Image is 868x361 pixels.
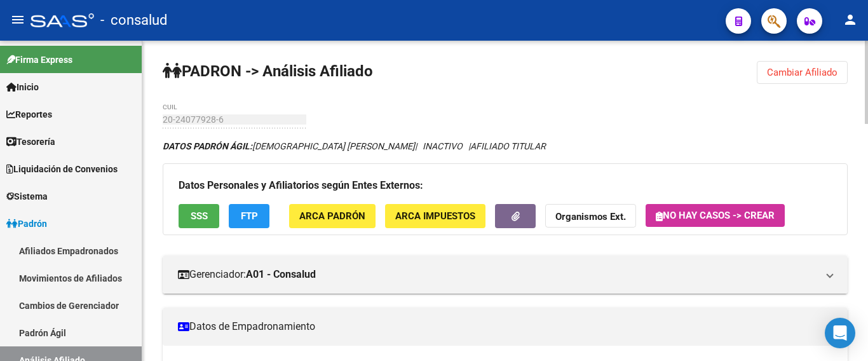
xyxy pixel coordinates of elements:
[767,67,837,78] span: Cambiar Afiliado
[246,268,316,282] strong: A01 - Consalud
[163,255,848,294] mat-expansion-panel-header: Gerenciador:A01 - Consalud
[163,141,252,151] strong: DATOS PADRÓN ÁGIL:
[179,204,219,228] button: SSS
[545,204,636,228] button: Organismos Ext.
[6,107,52,121] span: Reportes
[289,204,376,228] button: ARCA Padrón
[178,320,817,334] mat-panel-title: Datos de Empadronamiento
[191,211,208,222] span: SSS
[825,318,855,348] div: Open Intercom Messenger
[6,189,48,203] span: Sistema
[555,212,626,223] strong: Organismos Ext.
[385,204,485,228] button: ARCA Impuestos
[10,12,25,27] mat-icon: menu
[229,204,269,228] button: FTP
[470,141,546,151] span: AFILIADO TITULAR
[163,308,848,346] mat-expansion-panel-header: Datos de Empadronamiento
[241,211,258,222] span: FTP
[843,12,858,27] mat-icon: person
[6,80,39,94] span: Inicio
[395,211,475,222] span: ARCA Impuestos
[163,141,546,151] i: | INACTIVO |
[163,141,415,151] span: [DEMOGRAPHIC_DATA] [PERSON_NAME]
[646,204,785,227] button: No hay casos -> Crear
[6,162,118,176] span: Liquidación de Convenios
[299,211,365,222] span: ARCA Padrón
[163,62,373,80] strong: PADRON -> Análisis Afiliado
[179,177,832,194] h3: Datos Personales y Afiliatorios según Entes Externos:
[656,210,775,221] span: No hay casos -> Crear
[178,268,817,282] mat-panel-title: Gerenciador:
[757,61,848,84] button: Cambiar Afiliado
[6,53,72,67] span: Firma Express
[6,217,47,231] span: Padrón
[100,6,167,34] span: - consalud
[6,135,55,149] span: Tesorería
